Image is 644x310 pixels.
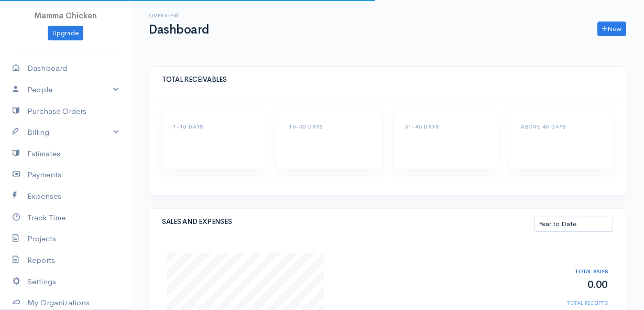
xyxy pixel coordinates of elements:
[48,26,83,41] a: Upgrade
[543,279,608,291] h2: 0.00
[405,124,486,130] h6: 31-45 DAYS
[521,124,602,130] h6: ABOVE 45 DAYS
[289,124,370,130] h6: 16-30 DAYS
[173,124,254,130] h6: 1-15 DAYS
[597,22,626,37] a: New
[162,218,534,226] h5: SALES AND EXPENSES
[162,76,613,83] h5: TOTAL RECEIVABLES
[34,10,97,20] span: Mamma Chicken
[149,23,209,36] h1: Dashboard
[543,300,608,306] h6: TOTAL RECEIPTS
[149,13,209,18] h6: Overview
[543,269,608,274] h6: TOTAL SALES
